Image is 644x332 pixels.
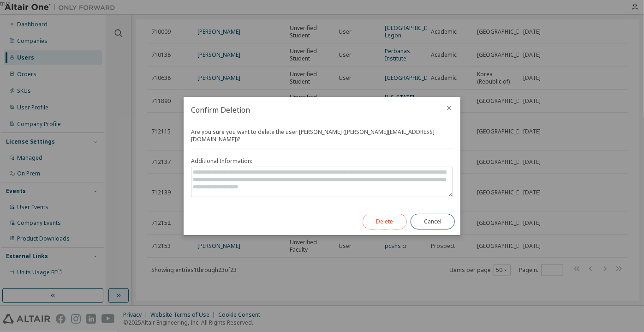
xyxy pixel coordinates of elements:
button: Delete [363,214,407,229]
h2: Confirm Deletion [184,97,438,123]
label: Additional Information: [191,157,453,165]
button: close [446,104,453,112]
div: Are you sure you want to delete the user [PERSON_NAME] ([PERSON_NAME][EMAIL_ADDRESS][DOMAIN_NAME])? [191,128,453,197]
button: Cancel [411,214,455,229]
